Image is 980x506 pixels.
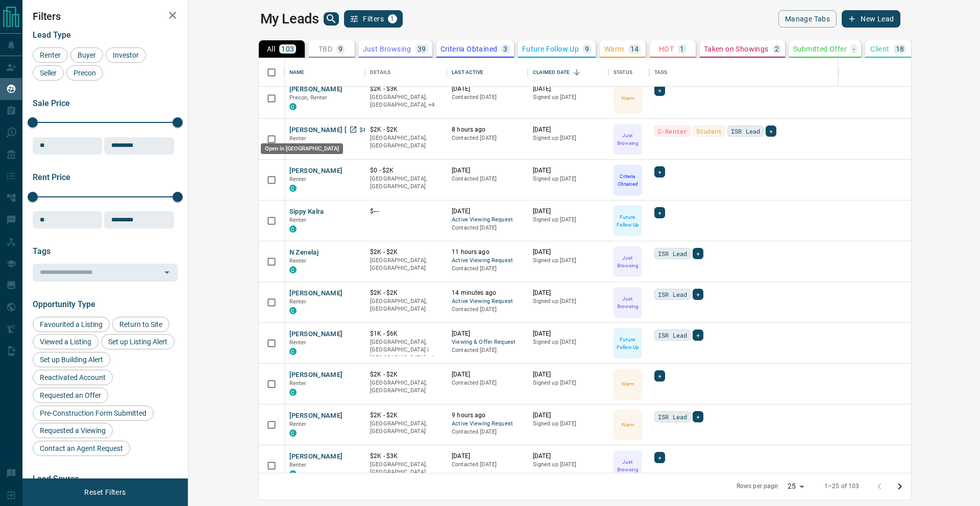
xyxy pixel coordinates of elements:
a: Open in New Tab [347,123,360,136]
span: Active Viewing Request [452,297,522,306]
div: + [654,452,665,463]
p: 2 [775,45,779,53]
span: Set up Listing Alert [105,338,171,346]
div: + [654,207,665,218]
div: Tags [654,58,668,87]
p: [GEOGRAPHIC_DATA], [GEOGRAPHIC_DATA] [370,134,442,150]
div: Details [365,58,447,87]
p: $2K - $2K [370,125,442,134]
div: condos.ca [289,470,297,477]
p: Signed up [DATE] [533,216,603,224]
p: Toronto [370,338,442,362]
div: + [693,248,703,259]
span: Buyer [74,51,100,59]
span: C-Renter [658,126,687,136]
p: Signed up [DATE] [533,93,603,102]
p: [DATE] [452,452,522,461]
p: [DATE] [533,289,603,297]
div: Pre-Construction Form Submitted [33,406,154,421]
div: condos.ca [289,185,297,192]
p: Submitted Offer [793,45,847,53]
p: $2K - $3K [370,452,442,461]
span: Investor [109,51,142,59]
span: Active Viewing Request [452,420,522,428]
p: 8 hours ago [452,125,522,134]
p: [DATE] [533,452,603,461]
p: HOT [659,45,674,53]
p: Contacted [DATE] [452,175,522,183]
span: + [658,85,661,95]
span: + [769,126,773,136]
p: 9 [338,45,342,53]
div: Status [608,58,649,87]
p: [GEOGRAPHIC_DATA], [GEOGRAPHIC_DATA] [370,379,442,395]
button: Go to next page [890,476,910,497]
button: [PERSON_NAME] [289,289,343,298]
div: Viewed a Listing [33,334,99,349]
span: Sale Price [33,98,70,108]
span: Requested an Offer [36,391,105,399]
span: + [696,412,700,422]
p: Just Browsing [363,45,411,53]
span: Renter [289,258,307,264]
span: Renter [289,462,307,468]
p: Contacted [DATE] [452,306,522,314]
p: [DATE] [533,125,603,134]
div: 25 [783,479,808,494]
div: condos.ca [289,103,297,110]
span: Pre-Construction Form Submitted [36,409,150,417]
p: Signed up [DATE] [533,420,603,428]
div: Renter [33,47,68,63]
span: Renter [289,339,307,346]
p: 11 hours ago [452,248,522,257]
div: Set up Building Alert [33,352,110,367]
p: 39 [418,45,426,53]
p: [DATE] [533,207,603,216]
div: condos.ca [289,348,297,355]
span: Renter [289,380,307,387]
p: 1 [680,45,684,53]
p: $0 - $2K [370,166,442,175]
p: [DATE] [533,248,603,257]
p: $2K - $2K [370,248,442,257]
p: TBD [318,45,332,53]
p: $2K - $2K [370,370,442,379]
div: + [654,85,665,96]
p: 18 [896,45,904,53]
span: Favourited a Listing [36,320,106,328]
p: [DATE] [452,370,522,379]
span: Renter [289,135,307,142]
div: condos.ca [289,307,297,314]
p: Warm [621,94,634,102]
div: Open in [GEOGRAPHIC_DATA] [261,143,343,154]
p: Contacted [DATE] [452,379,522,387]
p: $2K - $3K [370,85,442,93]
div: Reactivated Account [33,370,113,385]
button: [PERSON_NAME] [289,411,343,421]
div: Requested a Viewing [33,423,113,438]
p: $2K - $2K [370,289,442,297]
span: Renter [289,298,307,305]
div: Status [614,58,632,87]
span: Seller [36,69,60,77]
span: Student [696,126,722,136]
span: Viewing & Offer Request [452,338,522,347]
button: Sort [570,65,584,80]
h1: My Leads [260,11,319,27]
span: ISR Lead [731,126,760,136]
p: [DATE] [533,370,603,379]
span: ISR Lead [658,412,687,422]
span: + [696,330,700,340]
span: + [658,371,661,381]
p: Contacted [DATE] [452,346,522,355]
p: Etobicoke, North York, West End, Toronto [370,93,442,109]
div: condos.ca [289,266,297,273]
span: Active Viewing Request [452,257,522,265]
p: [DATE] [452,330,522,338]
p: 14 [630,45,639,53]
span: Rent Price [33,172,70,182]
div: Tags [649,58,973,87]
span: Lead Source [33,474,79,484]
p: 3 [503,45,507,53]
button: Open [160,265,174,280]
